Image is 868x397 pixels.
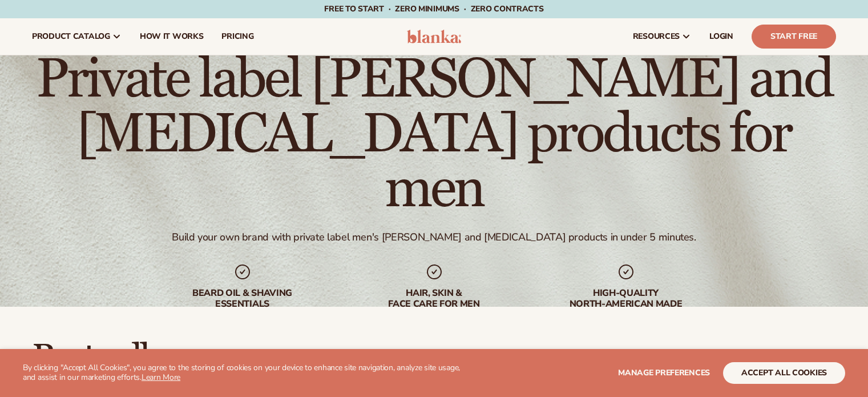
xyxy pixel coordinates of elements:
[700,18,742,55] a: LOGIN
[131,18,213,55] a: How It Works
[212,18,263,55] a: pricing
[709,32,733,41] span: LOGIN
[407,30,461,43] img: logo
[618,367,710,378] span: Manage preferences
[172,231,696,244] div: Build your own brand with private label men's [PERSON_NAME] and [MEDICAL_DATA] products in under ...
[324,3,543,14] span: Free to start · ZERO minimums · ZERO contracts
[624,18,700,55] a: resources
[723,362,845,384] button: accept all cookies
[169,288,316,310] div: beard oil & shaving essentials
[752,25,836,49] a: Start Free
[221,32,253,41] span: pricing
[32,53,836,217] h1: Private label [PERSON_NAME] and [MEDICAL_DATA] products for men
[142,372,180,383] a: Learn More
[361,288,507,310] div: hair, skin & face care for men
[140,32,204,41] span: How It Works
[32,339,479,377] h2: Best sellers
[553,288,699,310] div: High-quality North-american made
[23,363,473,383] p: By clicking "Accept All Cookies", you agree to the storing of cookies on your device to enhance s...
[23,18,131,55] a: product catalog
[32,32,110,41] span: product catalog
[633,32,680,41] span: resources
[618,362,710,384] button: Manage preferences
